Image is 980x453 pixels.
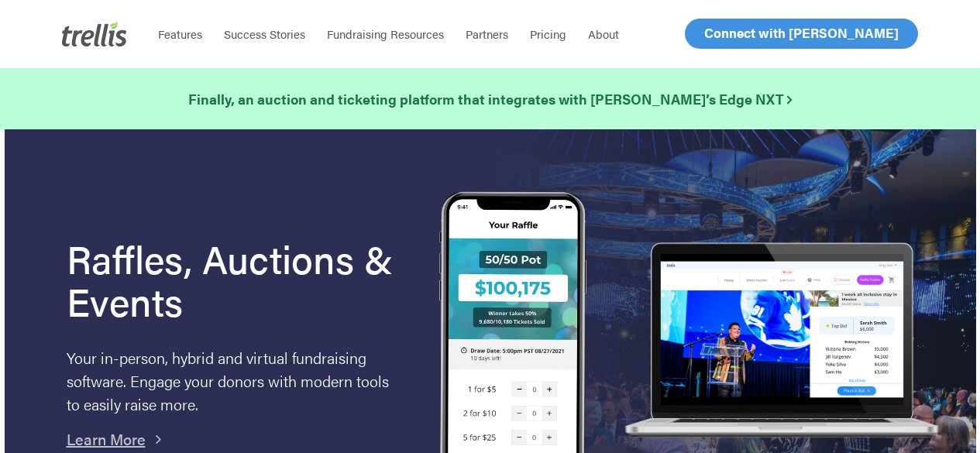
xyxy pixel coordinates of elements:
img: rafflelaptop_mac_optim.png [618,242,944,440]
span: Success Stories [224,26,305,42]
a: Fundraising Resources [316,26,455,42]
h1: Raffles, Auctions & Events [67,237,401,322]
a: Features [147,26,213,42]
a: Pricing [519,26,577,42]
span: Fundraising Resources [327,26,444,42]
span: Connect with [PERSON_NAME] [704,23,899,42]
a: Partners [455,26,519,42]
strong: Finally, an auction and ticketing platform that integrates with [PERSON_NAME]’s Edge NXT [188,89,792,108]
a: About [577,26,630,42]
a: Finally, an auction and ticketing platform that integrates with [PERSON_NAME]’s Edge NXT [188,88,792,110]
a: Connect with [PERSON_NAME] [685,19,918,49]
span: Pricing [530,26,566,42]
a: Learn More [67,427,146,450]
a: Success Stories [213,26,316,42]
span: Features [158,26,202,42]
span: Partners [466,26,508,42]
img: Trellis [62,22,127,46]
p: Your in-person, hybrid and virtual fundraising software. Engage your donors with modern tools to ... [67,346,401,416]
span: About [588,26,619,42]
